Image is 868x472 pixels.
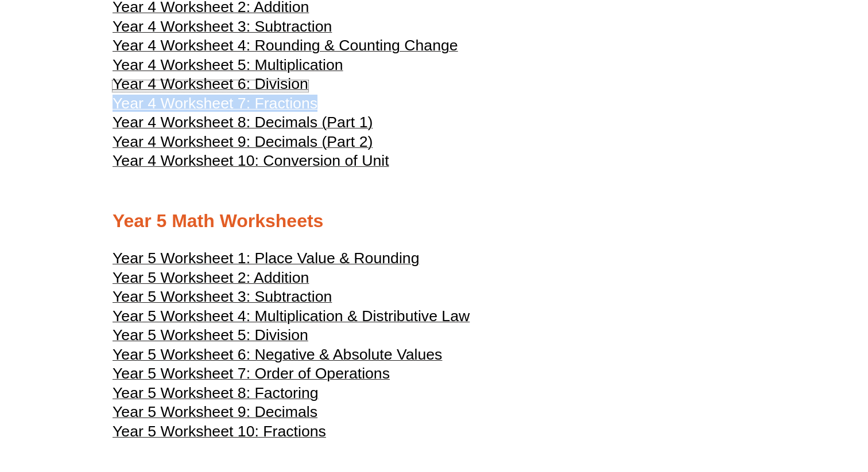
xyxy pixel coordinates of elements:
[113,23,332,34] a: Year 4 Worksheet 3: Subtraction
[113,249,419,267] span: Year 5 Worksheet 1: Place Value & Rounding
[113,56,343,73] span: Year 4 Worksheet 5: Multiplication
[113,365,390,382] span: Year 5 Worksheet 7: Order of Operations
[113,157,389,169] a: Year 4 Worksheet 10: Conversion of Unit
[113,351,442,362] a: Year 5 Worksheet 6: Negative & Absolute Values
[113,313,470,324] a: Year 5 Worksheet 4: Multiplication & Distributive Law
[113,152,389,169] span: Year 4 Worksheet 10: Conversion of Unit
[671,342,868,472] iframe: Chat Widget
[113,18,332,35] span: Year 4 Worksheet 3: Subtraction
[113,75,308,92] span: Year 4 Worksheet 6: Division
[113,95,317,112] span: Year 4 Worksheet 7: Fractions
[113,307,470,325] span: Year 5 Worksheet 4: Multiplication & Distributive Law
[113,114,373,131] span: Year 4 Worksheet 8: Decimals (Part 1)
[113,331,308,343] a: Year 5 Worksheet 5: Division
[113,269,309,286] span: Year 5 Worksheet 2: Addition
[113,100,317,111] a: Year 4 Worksheet 7: Fractions
[113,209,755,233] h2: Year 5 Math Worksheets
[113,42,458,53] a: Year 4 Worksheet 4: Rounding & Counting Change
[113,119,373,130] a: Year 4 Worksheet 8: Decimals (Part 1)
[113,274,309,286] a: Year 5 Worksheet 2: Addition
[113,384,319,401] span: Year 5 Worksheet 8: Factoring
[113,255,419,266] a: Year 5 Worksheet 1: Place Value & Rounding
[113,408,317,420] a: Year 5 Worksheet 9: Decimals
[113,370,390,381] a: Year 5 Worksheet 7: Order of Operations
[113,138,373,150] a: Year 4 Worksheet 9: Decimals (Part 2)
[113,293,332,305] a: Year 5 Worksheet 3: Subtraction
[113,288,332,305] span: Year 5 Worksheet 3: Subtraction
[113,403,317,420] span: Year 5 Worksheet 9: Decimals
[113,423,326,440] span: Year 5 Worksheet 10: Fractions
[113,80,308,92] a: Year 4 Worksheet 6: Division
[113,326,308,344] span: Year 5 Worksheet 5: Division
[113,428,326,439] a: Year 5 Worksheet 10: Fractions
[113,37,458,54] span: Year 4 Worksheet 4: Rounding & Counting Change
[113,389,319,401] a: Year 5 Worksheet 8: Factoring
[113,346,442,363] span: Year 5 Worksheet 6: Negative & Absolute Values
[113,3,309,15] a: Year 4 Worksheet 2: Addition
[113,61,343,73] a: Year 4 Worksheet 5: Multiplication
[113,133,373,150] span: Year 4 Worksheet 9: Decimals (Part 2)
